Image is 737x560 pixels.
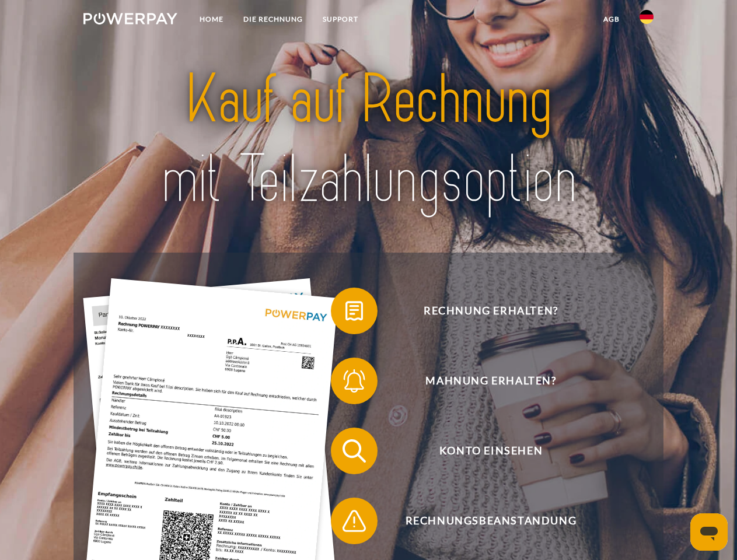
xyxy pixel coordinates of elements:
button: Konto einsehen [331,428,634,474]
img: qb_search.svg [340,436,369,466]
button: Rechnung erhalten? [331,288,634,334]
img: title-powerpay_de.svg [111,56,626,223]
a: agb [593,9,630,30]
span: Rechnungsbeanstandung [348,498,634,544]
span: Konto einsehen [348,428,634,474]
button: Rechnungsbeanstandung [331,498,634,544]
a: DIE RECHNUNG [233,9,313,30]
img: qb_bill.svg [340,296,369,325]
a: Home [190,9,233,30]
img: qb_bell.svg [340,366,369,395]
img: qb_warning.svg [340,506,369,535]
img: logo-powerpay-white.svg [83,13,177,24]
span: Mahnung erhalten? [348,358,634,404]
span: Rechnung erhalten? [348,288,634,334]
iframe: Schaltfläche zum Öffnen des Messaging-Fensters [690,513,728,551]
a: SUPPORT [313,9,368,30]
button: Mahnung erhalten? [331,358,634,404]
img: de [640,10,654,24]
